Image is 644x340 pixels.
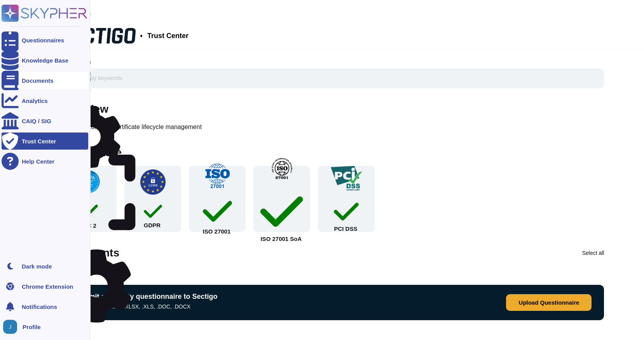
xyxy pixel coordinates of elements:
span: Trust Center [147,32,188,39]
img: check [264,156,300,181]
button: Upload Questionnaire [506,294,592,311]
a: Questionnaires [2,31,88,49]
a: Documents [2,72,88,89]
img: check [140,169,166,195]
img: check [331,166,363,191]
div: Documents [22,78,54,84]
div: Trust Center [22,138,56,144]
div: Analytics [22,98,48,104]
a: CAIQ / SIG [2,112,88,129]
div: Knowledge Base [22,58,68,63]
a: Chrome Extension [2,278,88,295]
h3: Submit a security questionnaire to Sectigo [75,293,459,301]
div: Compliance [60,147,122,158]
div: Overview [60,104,108,115]
a: Analytics [2,92,88,109]
div: PCI DSS [334,197,359,232]
input: Search by keywords [65,71,599,85]
div: Dark mode [22,263,52,269]
div: ISO 27001 SoA [260,187,303,242]
img: check [204,163,231,188]
div: Documents [60,248,119,258]
span: Notifications [22,304,57,310]
a: Help Center [2,153,88,170]
span: • [140,32,143,39]
button: user [2,318,23,335]
div: GDPR [144,201,162,228]
div: ISO 27001 [203,195,232,234]
img: Company Banner [60,28,136,44]
div: Help Center [22,159,54,164]
p: Supported formats: .XLSX, .XLS, .DOC, .DOCX [75,304,459,309]
a: Knowledge Base [2,52,88,69]
div: Questionnaires [22,37,64,43]
div: Chrome Extension [22,284,73,289]
div: Sectigo automates certificate lifecycle management [60,122,202,132]
img: user [3,320,17,334]
div: Select all [582,250,604,256]
a: Trust Center [2,133,88,150]
div: CAIQ / SIG [22,118,51,124]
span: Profile [23,324,41,330]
